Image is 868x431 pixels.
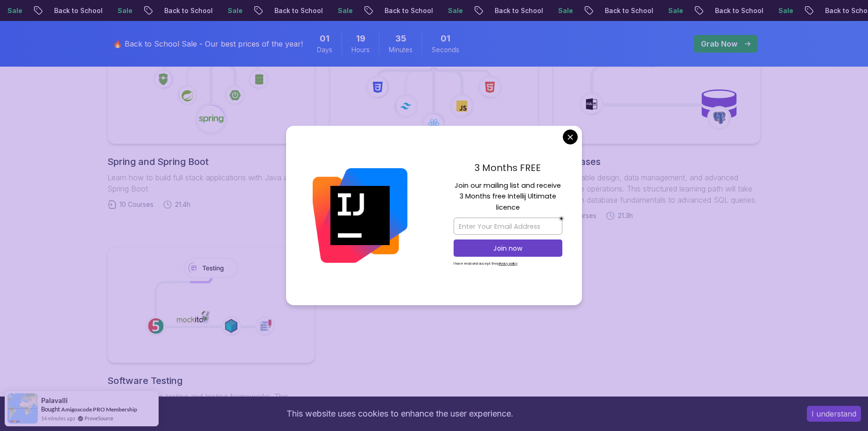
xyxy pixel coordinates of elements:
[175,200,190,209] span: 21.4h
[553,172,761,205] p: Master table design, data management, and advanced database operations. This structured learning ...
[320,32,329,45] span: 1 Days
[113,38,303,49] p: 🔥 Back to School Sale - Our best prices of the year!
[439,6,469,15] p: Sale
[41,414,75,422] span: 14 minutes ago
[219,6,249,15] p: Sale
[549,6,579,15] p: Sale
[41,397,68,404] span: Palavalli
[7,404,793,424] div: This website uses cookies to enhance the user experience.
[441,32,450,45] span: 1 Seconds
[376,6,439,15] p: Back to School
[395,32,406,45] span: 35 Minutes
[770,6,799,15] p: Sale
[807,406,861,422] button: Accept cookies
[553,155,761,168] h2: Databases
[432,45,459,55] span: Seconds
[61,406,137,413] a: Amigoscode PRO Membership
[107,155,315,168] h2: Spring and Spring Boot
[266,6,329,15] p: Back to School
[107,374,315,387] h2: Software Testing
[109,6,139,15] p: Sale
[45,6,109,15] p: Back to School
[701,38,737,49] p: Grab Now
[317,45,332,55] span: Days
[486,6,549,15] p: Back to School
[107,27,315,209] a: Spring and Spring BootLearn how to build full stack applications with Java and Spring Boot10 Cour...
[7,393,38,424] img: provesource social proof notification image
[553,27,761,220] a: DatabasesMaster table design, data management, and advanced database operations. This structured ...
[107,391,315,424] p: Master software testing and testing frameworks. This structured learning path will take you from ...
[41,405,60,413] span: Bought
[107,172,315,194] p: Learn how to build full stack applications with Java and Spring Boot
[119,200,154,209] span: 10 Courses
[356,32,365,45] span: 19 Hours
[155,6,219,15] p: Back to School
[330,27,538,220] a: Frontend DeveloperMaster modern frontend development from basics to advanced React applications. ...
[596,6,659,15] p: Back to School
[351,45,370,55] span: Hours
[329,6,359,15] p: Sale
[706,6,770,15] p: Back to School
[389,45,413,55] span: Minutes
[659,6,689,15] p: Sale
[618,211,633,220] span: 21.3h
[84,414,113,422] a: ProveSource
